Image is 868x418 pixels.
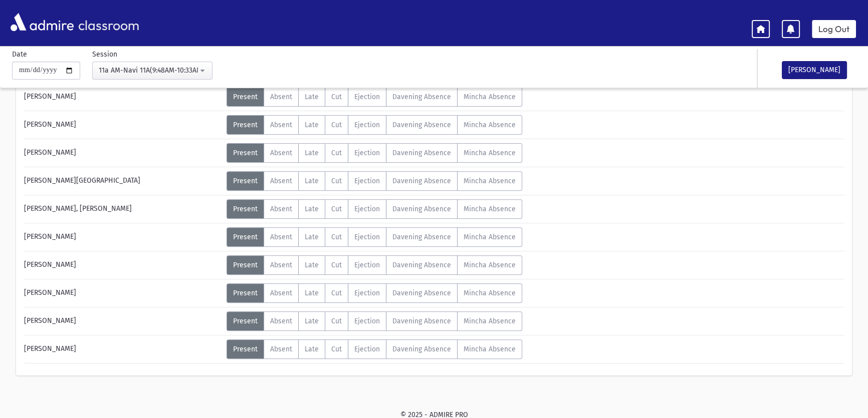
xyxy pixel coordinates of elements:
[354,121,380,129] span: Ejection
[233,261,258,269] span: Present
[270,177,292,185] span: Absent
[92,62,212,80] button: 11a AM-Navi 11A(9:48AM-10:33AM)
[233,289,258,297] span: Present
[19,143,227,163] div: [PERSON_NAME]
[227,171,522,191] div: AttTypes
[392,205,451,213] span: Davening Absence
[331,177,342,185] span: Cut
[270,317,292,325] span: Absent
[392,233,451,241] span: Davening Absence
[812,20,856,38] a: Log Out
[392,261,451,269] span: Davening Absence
[305,289,319,297] span: Late
[354,93,380,101] span: Ejection
[233,317,258,325] span: Present
[331,93,342,101] span: Cut
[331,261,342,269] span: Cut
[305,233,319,241] span: Late
[233,121,258,129] span: Present
[464,177,516,185] span: Mincha Absence
[227,227,522,247] div: AttTypes
[270,261,292,269] span: Absent
[354,205,380,213] span: Ejection
[464,317,516,325] span: Mincha Absence
[233,205,258,213] span: Present
[227,255,522,275] div: AttTypes
[305,177,319,185] span: Late
[270,345,292,353] span: Absent
[331,149,342,157] span: Cut
[354,345,380,353] span: Ejection
[305,345,319,353] span: Late
[233,345,258,353] span: Present
[331,233,342,241] span: Cut
[227,199,522,219] div: AttTypes
[392,289,451,297] span: Davening Absence
[305,261,319,269] span: Late
[270,233,292,241] span: Absent
[331,345,342,353] span: Cut
[227,311,522,331] div: AttTypes
[354,149,380,157] span: Ejection
[464,121,516,129] span: Mincha Absence
[12,49,27,60] label: Date
[464,205,516,213] span: Mincha Absence
[331,205,342,213] span: Cut
[270,289,292,297] span: Absent
[19,171,227,191] div: [PERSON_NAME][GEOGRAPHIC_DATA]
[19,283,227,303] div: [PERSON_NAME]
[19,255,227,275] div: [PERSON_NAME]
[354,317,380,325] span: Ejection
[305,149,319,157] span: Late
[331,317,342,325] span: Cut
[392,345,451,353] span: Davening Absence
[464,93,516,101] span: Mincha Absence
[99,65,198,76] div: 11a AM-Navi 11A(9:48AM-10:33AM)
[270,149,292,157] span: Absent
[227,283,522,303] div: AttTypes
[227,87,522,107] div: AttTypes
[19,227,227,247] div: [PERSON_NAME]
[464,289,516,297] span: Mincha Absence
[19,87,227,107] div: [PERSON_NAME]
[392,93,451,101] span: Davening Absence
[233,233,258,241] span: Present
[331,121,342,129] span: Cut
[392,177,451,185] span: Davening Absence
[270,93,292,101] span: Absent
[392,317,451,325] span: Davening Absence
[464,345,516,353] span: Mincha Absence
[19,311,227,331] div: [PERSON_NAME]
[354,261,380,269] span: Ejection
[392,149,451,157] span: Davening Absence
[227,339,522,359] div: AttTypes
[464,149,516,157] span: Mincha Absence
[19,115,227,135] div: [PERSON_NAME]
[305,93,319,101] span: Late
[270,121,292,129] span: Absent
[92,49,117,60] label: Session
[464,233,516,241] span: Mincha Absence
[782,61,847,79] button: [PERSON_NAME]
[305,121,319,129] span: Late
[392,121,451,129] span: Davening Absence
[76,9,139,36] span: classroom
[233,93,258,101] span: Present
[227,115,522,135] div: AttTypes
[19,199,227,219] div: [PERSON_NAME], [PERSON_NAME]
[354,289,380,297] span: Ejection
[19,339,227,359] div: [PERSON_NAME]
[233,177,258,185] span: Present
[8,11,76,34] img: AdmirePro
[354,233,380,241] span: Ejection
[354,177,380,185] span: Ejection
[464,261,516,269] span: Mincha Absence
[227,143,522,163] div: AttTypes
[270,205,292,213] span: Absent
[233,149,258,157] span: Present
[331,289,342,297] span: Cut
[305,317,319,325] span: Late
[305,205,319,213] span: Late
